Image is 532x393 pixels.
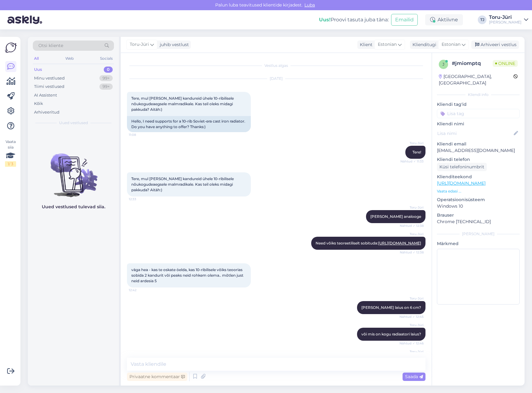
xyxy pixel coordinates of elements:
[370,214,421,219] span: [PERSON_NAME] analooge
[489,20,521,25] div: [PERSON_NAME]
[489,15,528,25] a: Toru-Jüri[PERSON_NAME]
[378,41,397,48] span: Estonian
[410,41,436,48] div: Klienditugi
[400,323,424,327] span: Toru-Jüri
[361,332,421,336] span: või mis on kogu radiaatori laius?
[130,41,149,48] span: Toru-Jüri
[493,60,518,67] span: Online
[127,63,425,68] div: Vestlus algas
[319,17,331,23] b: Uus!
[400,296,424,301] span: Toru-Jüri
[478,15,486,24] div: TJ
[437,101,520,108] p: Kliendi tag'id
[437,231,520,237] div: [PERSON_NAME]
[127,76,425,81] div: [DATE]
[437,240,520,247] p: Märkmed
[361,305,421,310] span: [PERSON_NAME] laius on 6 cm?
[131,176,235,192] span: Tere, mul [PERSON_NAME] kandureid ühele 10-ribilisele nõukogudeaegsele malmradikale. Kas teil ole...
[391,14,418,26] button: Emailid
[437,130,512,137] input: Lisa nimi
[34,67,42,73] div: Uus
[319,16,389,24] div: Proovi tasuta juba täna:
[99,84,113,90] div: 99+
[34,101,43,107] div: Kõik
[400,159,424,164] span: Nähtud ✓ 11:33
[437,212,520,218] p: Brauser
[442,41,460,48] span: Estonian
[399,341,424,346] span: Nähtud ✓ 12:46
[437,188,520,194] p: Vaata edasi ...
[412,150,421,154] span: Tere!
[64,54,75,63] div: Web
[400,250,424,255] span: Nähtud ✓ 12:38
[34,84,64,90] div: Tiimi vestlused
[437,180,486,186] a: [URL][DOMAIN_NAME]
[131,96,235,112] span: Tere, mul [PERSON_NAME] kandureid ühele 10-ribilisele nõukogudeaegsele malmradikale. Kas teil ole...
[489,15,521,20] div: Toru-Jüri
[99,75,113,81] div: 99+
[437,156,520,163] p: Kliendi telefon
[303,2,317,8] span: Luba
[157,41,189,48] div: juhib vestlust
[59,120,88,126] span: Uued vestlused
[129,132,152,137] span: 11:08
[378,241,421,245] a: [URL][DOMAIN_NAME]
[38,42,63,49] span: Otsi kliente
[129,197,152,201] span: 12:33
[443,62,444,67] span: j
[471,41,519,49] div: Arhiveeri vestlus
[129,288,152,292] span: 12:42
[425,14,463,25] div: Aktiivne
[34,92,57,98] div: AI Assistent
[437,163,487,171] div: Küsi telefoninumbrit
[131,267,244,283] span: väga hea - kas te oskate öelda, kas 10-ribilisele võiks teoorias sobida 2 kandurit või peaks neid...
[400,205,424,210] span: Toru-Jüri
[437,203,520,209] p: Windows 10
[357,41,373,48] div: Klient
[400,349,424,354] span: Toru-Jüri
[437,141,520,147] p: Kliendi email
[34,75,65,81] div: Minu vestlused
[5,161,16,167] div: 1 / 3
[437,196,520,203] p: Operatsioonisüsteem
[42,204,105,210] p: Uued vestlused tulevad siia.
[452,60,493,67] div: # jmiomptq
[5,42,17,54] img: Askly Logo
[33,54,40,63] div: All
[127,116,251,132] div: Hello, I need supports for a 10-rib Soviet-era cast iron radiator. Do you have anything to offer?...
[34,109,59,115] div: Arhiveeritud
[405,374,423,379] span: Saada
[400,232,424,236] span: Toru-Jüri
[437,218,520,225] p: Chrome [TECHNICAL_ID]
[28,142,119,198] img: No chats
[400,223,424,228] span: Nähtud ✓ 12:38
[437,109,520,118] input: Lisa tag
[316,241,421,245] span: Need võiks teoreetiliselt sobituda:
[437,174,520,180] p: Klienditeekond
[104,67,113,73] div: 0
[99,54,114,63] div: Socials
[439,73,513,86] div: [GEOGRAPHIC_DATA], [GEOGRAPHIC_DATA]
[437,147,520,154] p: [EMAIL_ADDRESS][DOMAIN_NAME]
[437,92,520,97] div: Kliendi info
[399,314,424,319] span: Nähtud ✓ 12:45
[5,139,16,167] div: Vaata siia
[400,141,424,145] span: Toru-Jüri
[127,373,187,381] div: Privaatne kommentaar
[437,121,520,127] p: Kliendi nimi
